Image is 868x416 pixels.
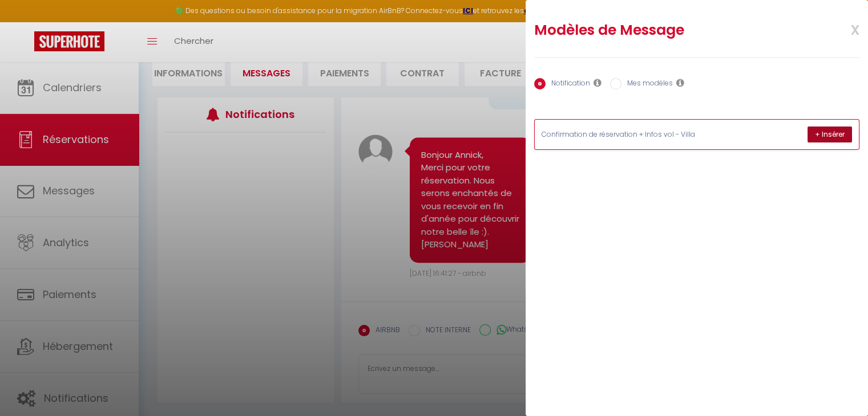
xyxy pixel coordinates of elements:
[9,5,43,39] button: Ouvrir le widget de chat LiveChat
[823,15,859,42] span: x
[594,78,601,87] i: Les notifications sont visibles par toi et ton équipe
[808,127,852,142] button: + Insérer
[676,78,684,87] i: Les modèles généraux sont visibles par vous et votre équipe
[621,78,673,91] label: Mes modèles
[534,21,800,39] h2: Modèles de Message
[542,129,713,140] p: Confirmation de réservation + Infos vol - Villa
[546,78,590,91] label: Notification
